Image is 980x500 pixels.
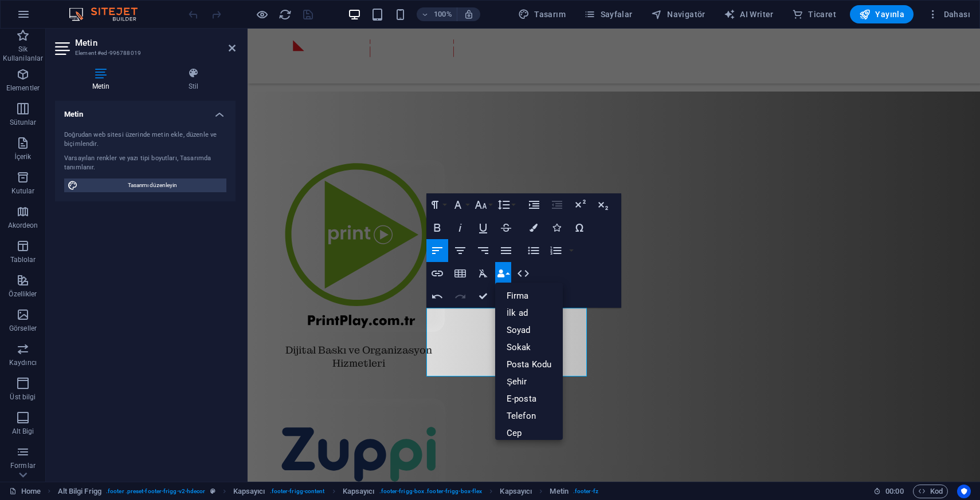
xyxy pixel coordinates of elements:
span: Tasarım [518,9,566,20]
a: Seçimi iptal etmek için tıkla. Sayfaları açmak için çift tıkla [9,485,41,498]
button: Align Right [472,239,494,262]
button: Kod [913,485,948,498]
p: Alt Bigi [12,427,34,436]
span: . footer-frigg-box .footer-frigg-box-flex [379,485,483,498]
p: Kutular [11,186,35,196]
nav: breadcrumb [58,485,598,498]
p: Formlar [10,461,36,470]
a: İlk ad [495,304,563,322]
button: Unordered List [523,239,544,262]
span: Seçmek için tıkla. Düzenlemek için çift tıkla [233,485,265,498]
button: Tasarım [513,5,570,23]
button: Usercentrics [957,485,971,498]
button: Subscript [592,193,614,216]
button: AI Writer [719,5,778,23]
span: . footer .preset-footer-frigg-v2-hdecor [106,485,206,498]
button: Paragraph Format [426,193,448,216]
button: Strikethrough [495,216,517,239]
p: Kaydırıcı [9,358,37,367]
span: . footer-frigg-content [270,485,325,498]
button: Clear Formatting [472,262,494,285]
p: Görseller [9,324,37,333]
button: Undo (⌘Z) [426,285,448,308]
button: Confirm (⌘+⏎) [472,285,494,308]
h4: Metin [55,68,151,92]
span: Seçmek için tıkla. Düzenlemek için çift tıkla [550,485,568,498]
button: Insert Link [426,262,448,285]
button: Sayfalar [579,5,637,23]
a: Soyad [495,322,563,339]
button: Ordered List [567,239,576,262]
h4: Metin [55,101,236,121]
button: Redo (⌘⇧Z) [449,285,471,308]
button: Colors [523,216,544,239]
a: Cep [495,424,563,442]
a: E-posta [495,390,563,407]
button: Insert Table [449,262,471,285]
img: Editor Logo [66,7,152,21]
button: Data Bindings [495,262,511,285]
button: Dahası [923,5,975,23]
a: Şehir [495,373,563,390]
div: Doğrudan web sitesi üzerinde metin ekle, düzenle ve biçimlendir. [64,130,226,149]
button: Line Height [495,193,517,216]
h6: Oturum süresi [873,485,904,498]
a: Posta Kodu [495,356,563,373]
button: Align Justify [495,239,517,262]
span: : [893,487,895,495]
button: Special Characters [569,216,590,239]
button: Italic (⌘I) [449,216,471,239]
span: Ticaret [792,9,836,20]
span: AI Writer [724,9,774,20]
h2: Metin [75,38,236,48]
div: Varsayılan renkler ve yazı tipi boyutları, Tasarımda tanımlanır. [64,154,226,173]
button: reload [278,7,292,21]
p: Tablolar [10,255,36,264]
p: Özellikler [9,289,37,299]
button: Font Family [449,193,471,216]
button: Align Left [426,239,448,262]
button: Icons [546,216,567,239]
button: Increase Indent [523,193,545,216]
i: Bu element, özelleştirilebilir bir ön ayar [210,488,215,494]
p: Akordeon [8,221,38,230]
h4: Stil [151,68,236,92]
button: Ticaret [787,5,841,23]
p: Sütunlar [10,118,37,127]
button: Align Center [449,239,471,262]
span: Sayfalar [584,9,633,20]
a: Firma [495,287,563,304]
span: Kod [918,485,943,498]
button: Bold (⌘B) [426,216,448,239]
span: Seçmek için tıkla. Düzenlemek için çift tıkla [343,485,375,498]
span: 00 00 [885,485,903,498]
button: Decrease Indent [546,193,568,216]
h6: 100% [434,7,452,21]
h3: Element #ed-996788019 [75,48,213,58]
button: Tasarımı düzenleyin [64,178,226,192]
p: İçerik [14,152,31,161]
p: Üst bilgi [10,392,36,402]
span: Seçmek için tıkla. Düzenlemek için çift tıkla [500,485,532,498]
button: 100% [417,7,457,21]
button: Yayınla [850,5,914,23]
button: Navigatör [646,5,710,23]
p: Elementler [6,84,40,93]
span: . footer-fz [573,485,598,498]
button: Ordered List [545,239,567,262]
div: Tasarım (Ctrl+Alt+Y) [513,5,570,23]
button: Superscript [569,193,591,216]
button: Font Size [472,193,494,216]
a: Sokak [495,339,563,356]
span: Dahası [927,9,970,20]
span: Tasarımı düzenleyin [81,178,223,192]
i: Sayfayı yeniden yükleyin [279,8,292,21]
span: Navigatör [651,9,705,20]
button: HTML [512,262,534,285]
div: Data Bindings [495,283,563,440]
span: Yayınla [859,9,904,20]
span: Seçmek için tıkla. Düzenlemek için çift tıkla [58,485,101,498]
a: Telefon [495,407,563,424]
i: Yeniden boyutlandırmada yakınlaştırma düzeyini seçilen cihaza uyacak şekilde otomatik olarak ayarla. [464,9,474,19]
button: Underline (⌘U) [472,216,494,239]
